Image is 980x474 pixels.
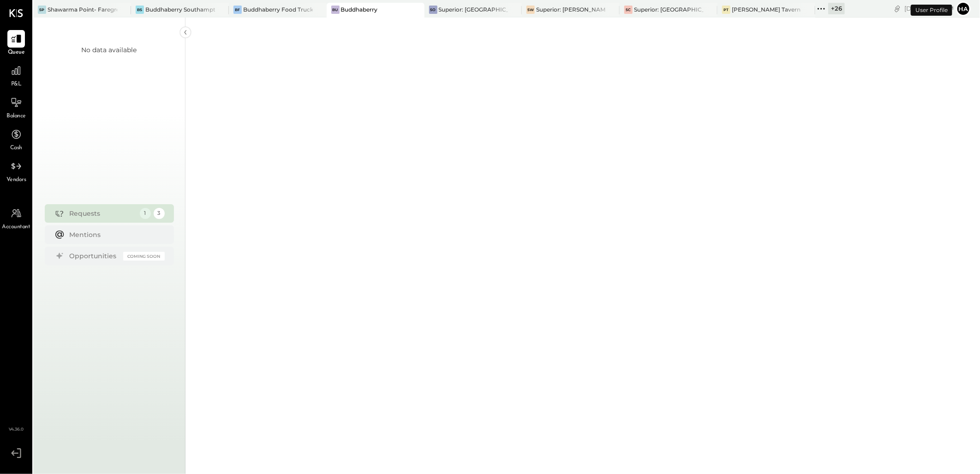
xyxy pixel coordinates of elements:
a: Accountant [0,205,32,231]
button: Ha [956,1,971,16]
div: 1 [140,208,151,219]
div: Buddhaberry Food Truck [243,6,313,13]
div: copy link [893,4,902,13]
div: BF [233,6,242,14]
a: Vendors [0,158,32,184]
div: No data available [82,45,137,55]
span: Vendors [6,176,26,184]
span: Queue [8,49,25,57]
span: P&L [11,80,22,89]
div: Shawarma Point- Fareground [48,6,117,13]
div: Buddhaberry [341,6,378,13]
div: PT [722,6,730,14]
div: Superior: [PERSON_NAME] [536,6,606,13]
div: BS [136,6,144,14]
div: 3 [154,208,165,219]
div: Requests [70,209,135,218]
div: Superior: [GEOGRAPHIC_DATA] [439,6,508,13]
div: [DATE] [904,4,954,13]
a: P&L [0,62,32,89]
div: [PERSON_NAME] Tavern [732,6,801,13]
div: Mentions [70,230,160,239]
div: SP [38,6,46,14]
div: + 26 [828,3,845,14]
span: Cash [10,144,22,152]
a: Cash [0,126,32,152]
a: Balance [0,94,32,121]
a: Queue [0,30,32,57]
span: Accountant [2,223,30,231]
div: SO [429,6,437,14]
div: Superior: [GEOGRAPHIC_DATA] [634,6,704,13]
div: SC [624,6,633,14]
div: Buddhaberry Southampton [145,6,215,13]
div: Coming Soon [123,252,165,261]
div: Bu [331,6,340,14]
div: User Profile [911,5,952,16]
div: SW [526,6,535,14]
span: Balance [6,112,26,121]
div: Opportunities [70,251,119,261]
